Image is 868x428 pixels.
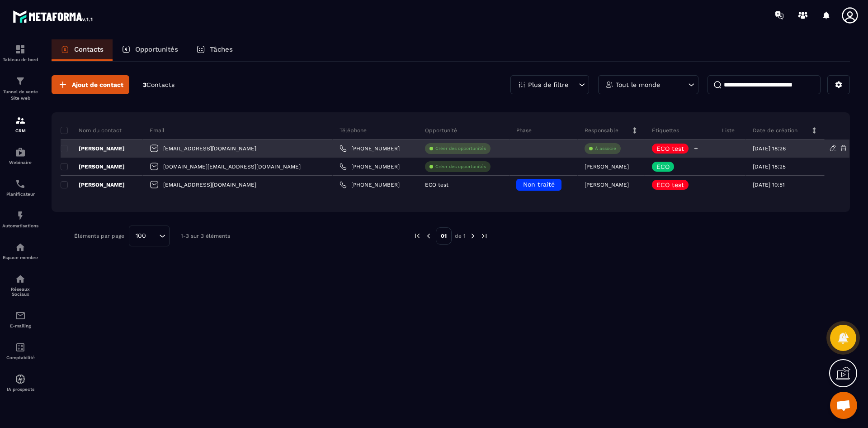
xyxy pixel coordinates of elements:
p: Phase [516,127,532,134]
p: Éléments par page [74,233,124,239]
p: Téléphone [340,127,367,134]
img: next [480,232,488,240]
p: de 1 [455,232,466,240]
p: Tunnel de vente Site web [2,89,38,101]
p: Plus de filtre [528,82,568,88]
img: formation [15,115,26,126]
a: accountantaccountantComptabilité [2,335,38,367]
a: Opportunités [113,39,187,61]
p: Étiquettes [652,127,679,134]
p: 1-3 sur 3 éléments [181,233,230,239]
img: logo [13,8,94,24]
img: formation [15,44,26,55]
img: automations [15,147,26,158]
p: Contacts [74,45,104,53]
p: [DATE] 18:25 [753,164,786,170]
img: social-network [15,274,26,284]
p: Nom du contact [61,127,122,134]
p: ECO test [425,182,448,188]
div: Ouvrir le chat [830,392,857,419]
p: [DATE] 18:26 [753,145,786,152]
a: [PHONE_NUMBER] [340,145,400,152]
a: automationsautomationsWebinaire [2,140,38,172]
img: email [15,310,26,321]
img: automations [15,210,26,221]
div: Search for option [129,226,170,246]
span: 100 [132,231,149,241]
p: 01 [436,227,452,245]
a: [PHONE_NUMBER] [340,181,400,188]
a: Tâches [187,39,242,61]
p: Liste [722,127,735,134]
p: Planificateur [2,192,38,197]
a: formationformationTableau de bord [2,37,38,69]
img: formation [15,76,26,87]
p: [PERSON_NAME] [585,182,629,188]
p: Espace membre [2,255,38,260]
p: Comptabilité [2,355,38,360]
input: Search for option [149,231,157,241]
img: automations [15,374,26,385]
img: prev [425,232,433,240]
p: Tableau de bord [2,57,38,62]
a: automationsautomationsAutomatisations [2,203,38,235]
a: Contacts [52,39,113,61]
img: next [469,232,477,240]
p: [DATE] 10:51 [753,182,785,188]
p: E-mailing [2,323,38,328]
a: formationformationCRM [2,108,38,140]
p: [PERSON_NAME] [585,164,629,170]
p: CRM [2,128,38,133]
span: Ajout de contact [72,80,123,89]
a: emailemailE-mailing [2,303,38,335]
img: scheduler [15,178,26,189]
a: [PHONE_NUMBER] [340,163,400,170]
p: Opportunité [425,127,457,134]
img: prev [413,232,421,240]
p: Automatisations [2,223,38,228]
img: accountant [15,342,26,353]
p: [PERSON_NAME] [61,145,125,152]
p: Tout le monde [616,82,660,88]
p: IA prospects [2,387,38,392]
a: schedulerschedulerPlanificateur [2,172,38,203]
p: ECO test [656,145,684,152]
p: À associe [595,145,616,152]
p: Email [150,127,165,134]
img: automations [15,242,26,253]
span: Non traité [523,181,555,188]
span: Contacts [146,81,175,88]
p: Créer des opportunités [435,164,486,170]
p: 3 [143,81,175,89]
p: Réseaux Sociaux [2,287,38,297]
p: ECO [656,164,670,170]
p: Responsable [585,127,618,134]
p: Webinaire [2,160,38,165]
button: Ajout de contact [52,75,129,94]
p: Créer des opportunités [435,145,486,152]
p: Tâches [210,45,233,53]
p: Date de création [753,127,797,134]
p: ECO test [656,182,684,188]
a: formationformationTunnel de vente Site web [2,69,38,108]
a: automationsautomationsEspace membre [2,235,38,267]
a: social-networksocial-networkRéseaux Sociaux [2,267,38,303]
p: [PERSON_NAME] [61,163,125,170]
p: Opportunités [135,45,178,53]
p: [PERSON_NAME] [61,181,125,188]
